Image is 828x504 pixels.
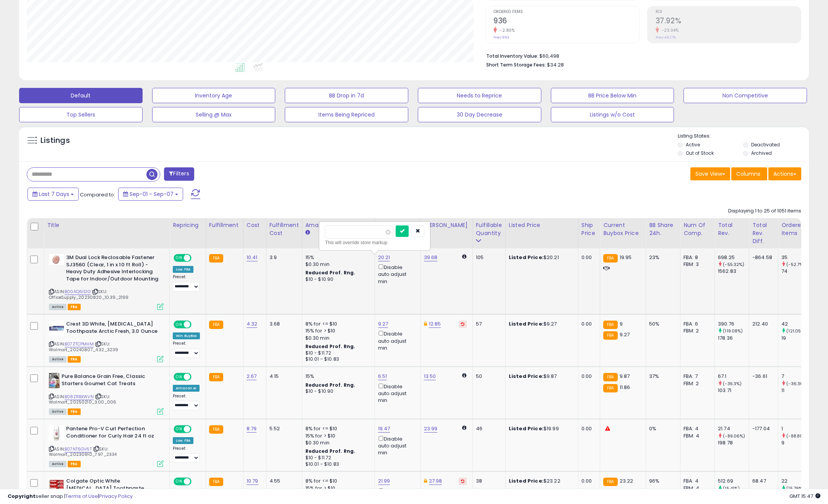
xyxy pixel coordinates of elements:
b: Reduced Prof. Rng. [305,448,356,454]
span: | SKU: Walmart_20240807_4.32_3239 [49,341,118,352]
a: Privacy Policy [99,493,133,500]
img: 318SoiQFCiL._SL40_.jpg [49,425,64,441]
b: Reduced Prof. Rng. [305,343,356,350]
div: 50% [649,321,674,327]
span: Ordered Items [494,10,639,14]
span: FBA [68,461,81,467]
div: ASIN: [49,321,164,361]
div: 22 [781,478,812,485]
span: ON [174,321,184,328]
span: All listings currently available for purchase on Amazon [49,408,67,415]
b: Total Inventory Value: [486,53,538,59]
div: 8% for <= $10 [305,321,369,327]
div: 15% [305,254,369,261]
span: OFF [190,321,203,328]
button: Needs to Reprice [418,88,541,103]
div: $23.22 [509,478,572,485]
div: 42 [781,321,812,327]
small: FBA [209,425,223,434]
span: ROI [656,10,801,14]
div: Disable auto adjust min [378,382,415,404]
div: 698.25 [718,254,749,261]
span: | SKU: OfficeSupply_20230820_10.39_2199 [49,288,128,300]
div: FBA: 4 [684,425,709,432]
div: Ship Price [581,221,597,237]
div: 3.9 [270,254,296,261]
div: Preset: [173,446,200,463]
div: $10 - $11.72 [305,455,369,461]
img: 41wK57HSpvL._SL40_.jpg [49,321,64,336]
h2: 37.92% [656,16,801,27]
span: All listings currently available for purchase on Amazon [49,461,67,467]
div: FBA: 8 [684,254,709,261]
div: Fulfillment Cost [270,221,299,237]
span: | SKU: Walmart_20250210_3.00_006 [49,394,116,405]
div: Preset: [173,341,200,358]
div: Disable auto adjust min [378,329,415,352]
button: Items Being Repriced [285,107,408,122]
div: 74 [781,268,812,275]
div: 15% for > $10 [305,433,369,439]
a: 10.79 [247,477,258,485]
span: 9 [620,320,623,327]
b: Listed Price: [509,320,544,327]
a: 27.98 [429,477,442,485]
div: $9.27 [509,321,572,327]
span: FBA [68,304,81,310]
b: Short Term Storage Fees: [486,62,546,68]
div: [PERSON_NAME] [424,221,469,229]
small: -23.04% [659,28,679,33]
div: Preset: [173,274,200,292]
a: 23.99 [424,425,438,433]
small: (-52.7%) [786,261,805,267]
small: FBA [603,373,617,381]
button: Filters [164,167,194,181]
div: 4.55 [270,478,296,485]
a: 13.50 [424,373,436,380]
small: (119.08%) [723,328,743,334]
div: 68.47 [752,478,772,485]
small: Prev: 963 [494,35,509,40]
small: (-88.89%) [786,433,808,439]
h2: 936 [494,16,639,27]
small: FBA [209,478,223,486]
div: 212.40 [752,321,772,327]
div: Low. FBA [173,266,193,273]
div: Amazon Fees [305,221,372,229]
div: Title [47,221,166,229]
span: Compared to: [80,191,115,198]
div: FBM: 4 [684,433,709,439]
div: ASIN: [49,254,164,309]
b: Listed Price: [509,477,544,485]
div: Total Rev. Diff. [752,221,775,245]
small: -2.80% [497,28,515,33]
label: Archived [751,150,772,156]
div: Current Buybox Price [603,221,643,237]
div: 0.00 [581,478,594,485]
div: Win BuyBox [173,332,200,339]
span: Last 7 Days [39,190,69,198]
span: FBA [68,408,81,415]
div: 8% for <= $10 [305,425,369,432]
b: Reduced Prof. Rng. [305,382,356,388]
div: 11 [781,387,812,394]
small: FBA [209,254,223,263]
b: Reduced Prof. Rng. [305,269,356,276]
div: $9.87 [509,373,572,380]
div: 105 [476,254,500,261]
div: FBM: 3 [684,261,709,268]
a: B07NT6GV6T [65,446,92,452]
div: 512.69 [718,478,749,485]
span: All listings currently available for purchase on Amazon [49,356,67,363]
small: FBA [603,254,617,263]
button: Actions [768,167,801,180]
button: Save View [690,167,730,180]
span: OFF [190,255,203,261]
button: Sep-01 - Sep-07 [118,188,183,201]
button: Top Sellers [19,107,143,122]
div: ASIN: [49,373,164,414]
small: (-36.36%) [786,381,809,387]
div: 198.78 [718,439,749,446]
span: ON [174,374,184,380]
b: Listed Price: [509,254,544,261]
